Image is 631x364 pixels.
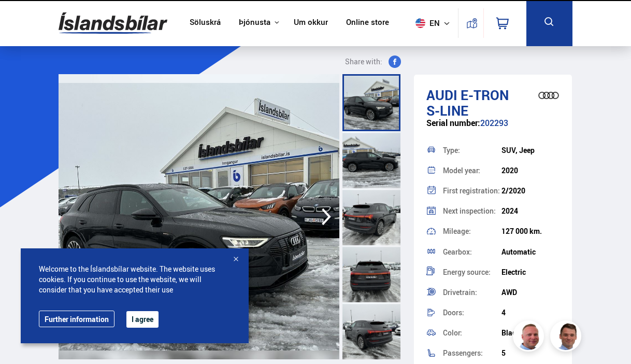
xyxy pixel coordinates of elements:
button: Þjónusta [239,18,270,27]
button: Share with: [335,55,405,68]
a: Further information [39,311,114,327]
a: Um okkur [294,18,328,29]
img: FbJEzSuNWCJXmdc-.webp [552,322,583,353]
div: 4 [501,309,560,317]
span: en [411,18,437,28]
span: Audi [426,86,457,104]
div: Automatic [501,248,560,256]
img: brand logo [533,82,564,108]
div: Passengers: [443,349,501,357]
span: Share with: [345,55,382,68]
div: Gearbox: [443,248,501,256]
img: G0Ugv5HjCgRt.svg [59,6,167,40]
div: Energy source: [443,269,501,276]
div: Electric [501,268,560,276]
div: 5 [501,349,560,357]
div: 127 000 km. [501,227,560,235]
span: Welcome to the Íslandsbílar website. The website uses cookies. If you continue to use the website... [39,264,231,295]
a: Online store [346,18,389,29]
div: Drivetrain: [443,289,501,296]
div: 202293 [426,118,560,138]
button: en [411,8,458,38]
div: 2024 [501,207,560,215]
button: I agree [126,311,159,328]
div: 2020 [501,166,560,175]
div: 2/2020 [501,187,560,195]
div: Color: [443,329,501,337]
div: Mileage: [443,228,501,235]
div: AWD [501,288,560,297]
a: Söluskrá [190,18,221,29]
img: siFngHWaQ9KaOqBr.png [514,322,546,353]
div: Black [501,329,560,337]
div: Next inspection: [443,207,501,215]
div: Model year: [443,167,501,174]
span: Serial number: [426,117,480,129]
img: 1459327.jpeg [59,74,339,359]
div: First registration: [443,187,501,194]
img: svg+xml;base64,PHN2ZyB4bWxucz0iaHR0cDovL3d3dy53My5vcmcvMjAwMC9zdmciIHdpZHRoPSI1MTIiIGhlaWdodD0iNT... [415,18,425,28]
div: SUV, Jeep [501,146,560,155]
div: Doors: [443,309,501,316]
div: Type: [443,147,501,154]
span: e-tron S-LINE [426,86,509,120]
